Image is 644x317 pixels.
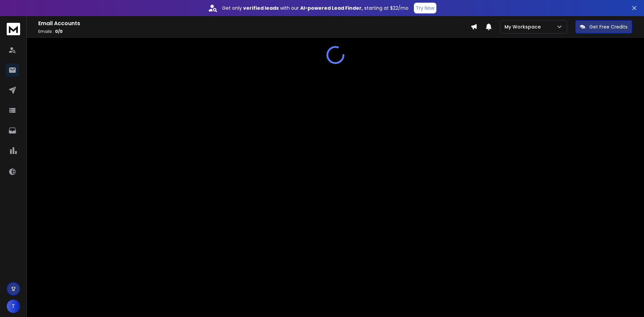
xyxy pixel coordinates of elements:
button: T [7,300,20,313]
p: Emails : [38,29,471,34]
h1: Email Accounts [38,19,471,28]
strong: verified leads [243,5,279,11]
button: Try Now [414,3,436,13]
img: logo [7,23,20,35]
span: 0 / 0 [55,29,63,34]
p: Get only with our starting at $22/mo [222,5,409,11]
p: Get Free Credits [589,23,628,30]
p: My Workspace [504,23,543,30]
button: Get Free Credits [575,20,632,34]
strong: AI-powered Lead Finder, [300,5,363,11]
p: Try Now [416,5,434,11]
